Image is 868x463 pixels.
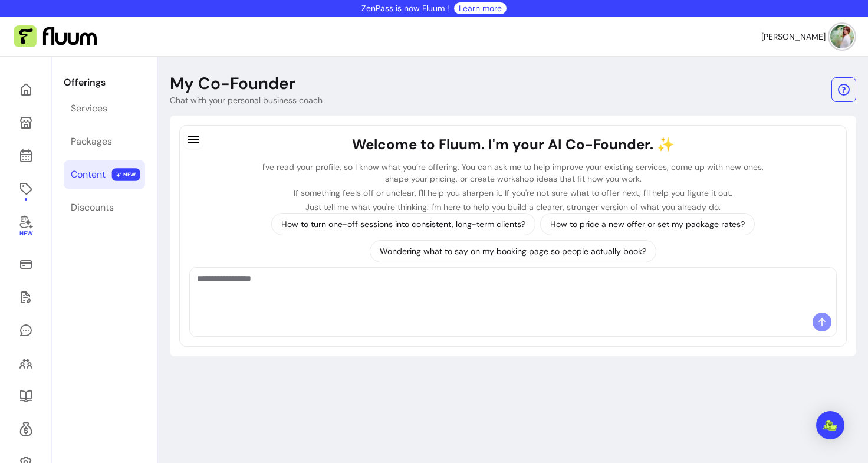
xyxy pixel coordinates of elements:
p: Just tell me what you're thinking: I'm here to help you build a clearer, stronger version of what... [256,201,770,213]
p: If something feels off or unclear, I'll help you sharpen it. If you're not sure what to offer nex... [256,187,770,199]
div: Services [71,101,107,116]
span: NEW [112,168,140,181]
a: New [14,208,37,245]
div: Content [71,168,106,182]
a: Learn more [459,2,502,14]
p: How to price a new offer or set my package rates? [550,218,745,230]
a: Services [64,94,145,123]
div: Open Intercom Messenger [816,411,844,439]
img: Fluum Logo [14,25,97,48]
a: Packages [64,127,145,156]
p: Offerings [64,75,145,90]
div: Discounts [71,201,114,215]
a: Discounts [64,193,145,222]
p: Wondering what to say on my booking page so people actually book? [380,245,646,257]
a: Calendar [14,142,37,170]
button: avatar[PERSON_NAME] [761,25,854,48]
p: ZenPass is now Fluum ! [361,2,449,14]
textarea: Ask me anything... [197,272,829,308]
a: My Page [14,109,37,137]
a: Home [14,75,37,104]
p: I've read your profile, so I know what you’re offering. You can ask me to help improve your exist... [256,161,770,185]
a: Offerings [14,175,37,203]
a: Clients [14,349,37,377]
a: My Messages [14,316,37,344]
div: Packages [71,134,112,149]
p: Chat with your personal business coach [170,94,323,106]
a: Resources [14,382,37,411]
a: Waivers [14,283,37,311]
a: Refer & Earn [14,415,37,444]
span: New [19,230,32,238]
p: My Co-Founder [170,73,295,94]
p: How to turn one-off sessions into consistent, long-term clients? [281,218,525,230]
span: [PERSON_NAME] [761,31,826,42]
h1: Welcome to Fluum. I'm your AI Co-Founder. ✨ [256,135,770,154]
img: avatar [830,25,854,48]
a: Content NEW [64,160,145,189]
a: Sales [14,250,37,278]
